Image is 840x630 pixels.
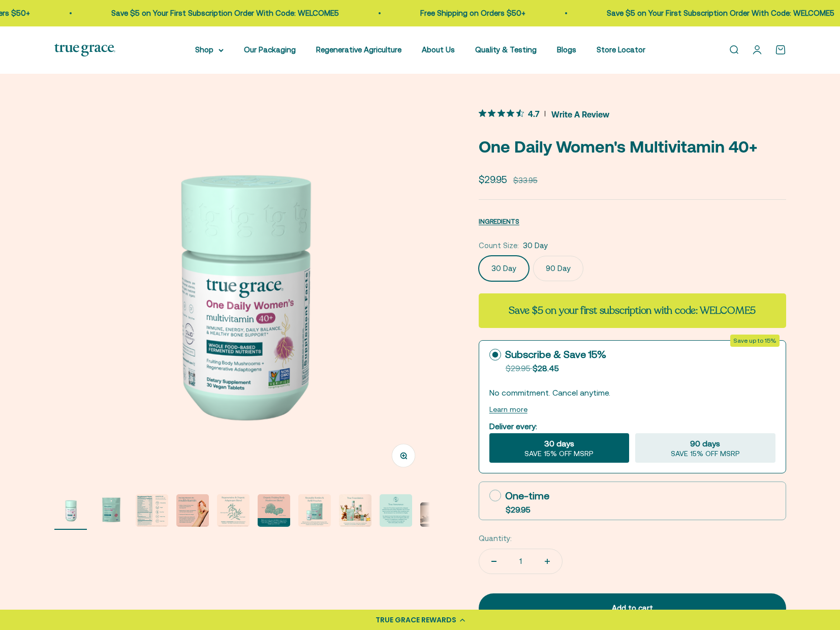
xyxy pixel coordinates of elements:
span: INGREDIENTS [479,218,519,225]
button: Go to item 8 [339,494,371,530]
img: When you opt out for our refill pouches instead of buying a whole new bottle every time you buy s... [298,494,331,527]
img: Daily Multivitamin for Immune Support, Energy, Daily Balance, and Healthy Bone Support* Vitamin A... [54,106,430,482]
span: 4.7 [528,108,540,118]
div: Add to cart [499,602,766,614]
a: About Us [422,45,455,54]
img: Holy Basil and Ashwagandha are Ayurvedic herbs known as "adaptogens." They support overall health... [217,494,250,527]
p: Save $5 on Your First Subscription Order With Code: WELCOME5 [111,7,339,19]
div: TRUE GRACE REWARDS [376,615,456,625]
img: Every lot of True Grace supplements undergoes extensive third-party testing. Regulation says we d... [380,494,412,527]
button: Go to item 9 [380,494,412,530]
button: Go to item 5 [217,494,250,530]
img: Fruiting Body Vegan Soy Free Gluten Free Dairy Free [136,494,168,527]
a: Regenerative Agriculture [316,45,401,54]
img: Daily Multivitamin for Immune Support, Energy, Daily Balance, and Healthy Bone Support* Vitamin A... [54,494,87,527]
label: Quantity: [479,532,512,545]
summary: Shop [195,44,224,56]
legend: Count Size: [479,239,519,252]
p: One Daily Women's Multivitamin 40+ [479,134,786,160]
button: Increase quantity [533,549,562,574]
button: Go to item 1 [54,494,87,530]
img: Daily Multivitamin for Immune Support, Energy, Daily Balance, and Healthy Bone Support* - Vitamin... [95,494,128,527]
img: - 1200IU of Vitamin D3 from lichen and 60 mcg of Vitamin K2 from Mena-Q7 - Regenerative & organic... [176,494,209,527]
img: Reishi supports healthy aging. Lion's Mane for brain, nerve, and cognitive support. Maitake suppo... [258,494,290,527]
compare-at-price: $33.95 [513,174,538,187]
a: Free Shipping on Orders $50+ [420,9,525,17]
strong: Save $5 on your first subscription with code: WELCOME5 [509,304,756,317]
button: Go to item 10 [420,502,453,530]
span: 30 Day [523,239,548,252]
button: 4.7 out 5 stars rating in total 21 reviews. Jump to reviews. [479,106,609,122]
a: Our Packaging [244,45,296,54]
a: Store Locator [597,45,645,54]
sale-price: $29.95 [479,172,507,187]
a: Blogs [557,45,576,54]
a: Quality & Testing [475,45,537,54]
button: Decrease quantity [479,549,509,574]
button: INGREDIENTS [479,215,519,227]
p: Save $5 on Your First Subscription Order With Code: WELCOME5 [607,7,834,19]
button: Add to cart [479,593,786,623]
img: Our full product line provides a robust and comprehensive offering for a true foundation of healt... [339,494,371,527]
button: Go to item 3 [136,494,168,530]
button: Go to item 6 [258,494,290,530]
button: Go to item 4 [176,494,209,530]
button: Go to item 7 [298,494,331,530]
span: Write A Review [551,106,609,122]
button: Go to item 2 [95,494,128,530]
